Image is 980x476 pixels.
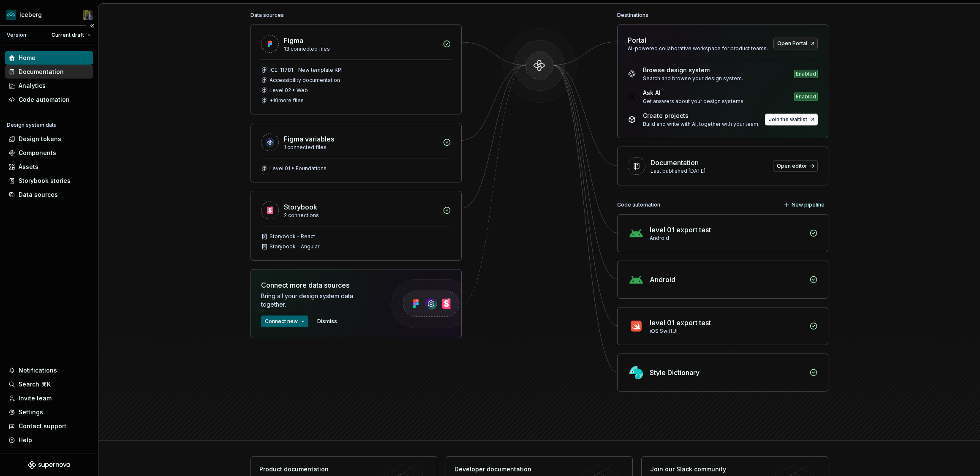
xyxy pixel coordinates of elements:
[650,225,711,235] div: level 01 export test
[313,316,341,327] button: Dismiss
[773,38,818,49] a: Open Portal
[284,134,334,144] div: Figma variables
[52,32,84,38] span: Current draft
[7,122,57,128] div: Design system data
[5,392,93,405] a: Invite team
[265,318,298,325] span: Connect new
[650,367,700,378] div: Style Dictionary
[643,98,745,105] div: Get answers about your design systems.
[269,243,319,250] div: Storybook - Angular
[19,82,46,90] div: Analytics
[261,316,308,327] button: Connect new
[777,40,807,47] span: Open Portal
[19,95,70,104] div: Code automation
[86,20,98,32] button: Collapse sidebar
[269,87,308,94] div: Level 02 • Web
[317,318,337,325] span: Dismiss
[5,146,93,160] a: Components
[643,75,743,82] div: Search and browse your design system.
[19,422,66,430] div: Contact support
[781,199,828,211] button: New pipeline
[250,9,284,21] div: Data sources
[5,132,93,146] a: Design tokens
[5,93,93,106] a: Code automation
[650,235,804,242] div: Android
[284,212,438,219] div: 2 connections
[250,123,462,182] a: Figma variables1 connected filesLevel 01 • Foundations
[19,366,57,375] div: Notifications
[5,405,93,419] a: Settings
[7,32,26,38] div: Version
[5,188,93,201] a: Data sources
[284,35,303,46] div: Figma
[617,9,648,21] div: Destinations
[628,35,646,45] div: Portal
[19,135,61,143] div: Design tokens
[643,66,743,74] div: Browse design system
[455,465,577,473] div: Developer documentation
[19,380,51,389] div: Search ⌘K
[651,168,768,174] div: Last published [DATE]
[643,89,745,97] div: Ask AI
[19,11,42,19] div: iceberg
[83,10,93,20] img: Simon Désilets
[5,378,93,391] button: Search ⌘K
[250,191,462,261] a: Storybook2 connectionsStorybook - ReactStorybook - Angular
[643,112,759,120] div: Create projects
[794,92,818,101] div: Enabled
[19,436,32,444] div: Help
[19,177,71,185] div: Storybook stories
[792,201,825,208] span: New pipeline
[651,158,699,168] div: Documentation
[5,160,93,174] a: Assets
[284,144,438,151] div: 1 connected files
[5,65,93,79] a: Documentation
[769,116,807,123] span: Join the waitlist
[5,174,93,188] a: Storybook stories
[269,67,343,73] div: ICE-11781 - New template KPI
[19,408,43,416] div: Settings
[617,199,660,211] div: Code automation
[19,54,35,62] div: Home
[261,280,375,290] div: Connect more data sources
[19,163,38,171] div: Assets
[650,465,773,473] div: Join our Slack community
[5,419,93,433] button: Contact support
[5,433,93,447] button: Help
[643,121,759,128] div: Build and write with AI, together with your team.
[259,465,382,473] div: Product documentation
[269,77,340,84] div: Accessibility documentation
[28,461,70,469] svg: Supernova Logo
[19,149,56,157] div: Components
[284,202,317,212] div: Storybook
[2,5,96,24] button: icebergSimon Désilets
[269,97,304,104] div: + 10 more files
[250,24,462,114] a: Figma13 connected filesICE-11781 - New template KPIAccessibility documentationLevel 02 • Web+10mo...
[19,190,58,199] div: Data sources
[777,163,807,169] span: Open editor
[284,46,438,52] div: 13 connected files
[6,10,16,20] img: 418c6d47-6da6-4103-8b13-b5999f8989a1.png
[269,165,327,172] div: Level 01 • Foundations
[48,29,95,41] button: Current draft
[773,160,818,172] a: Open editor
[628,45,768,52] div: AI-powered collaborative workspace for product teams.
[650,318,711,328] div: level 01 export test
[650,275,675,285] div: Android
[650,328,804,335] div: iOS SwiftUI
[261,292,375,309] div: Bring all your design system data together.
[19,68,64,76] div: Documentation
[269,233,315,240] div: Storybook - React
[5,364,93,377] button: Notifications
[5,51,93,65] a: Home
[794,70,818,78] div: Enabled
[765,114,818,125] button: Join the waitlist
[5,79,93,92] a: Analytics
[19,394,52,403] div: Invite team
